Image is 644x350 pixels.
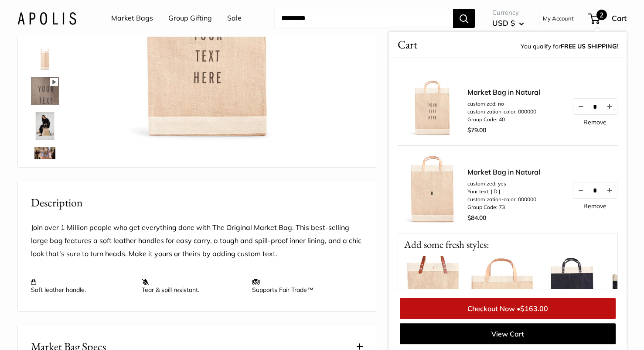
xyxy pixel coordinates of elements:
[467,108,540,116] li: customization-color: 000000
[602,182,617,198] button: Increase quantity by 1
[492,7,524,19] span: Currency
[467,87,540,97] a: Market Bag in Natural
[596,10,607,20] span: 2
[31,77,59,105] img: Market Bag in Natural
[400,323,616,344] a: View Cart
[29,110,61,142] a: Market Bag in Natural
[588,103,602,110] input: Quantity
[492,16,524,30] button: USD $
[467,196,540,203] li: customization-color: 000000
[467,203,540,211] li: Group Code: 73
[573,99,588,114] button: Decrease quantity by 1
[31,278,133,294] p: Soft leather handle.
[453,9,475,28] button: Search
[583,203,607,209] a: Remove
[31,42,59,70] img: description_13" wide, 18" high, 8" deep; handles: 3.5"
[274,9,453,28] input: Search...
[31,147,59,175] img: Market Bag in Natural
[467,167,540,177] a: Market Bag in Natural
[252,278,354,294] p: Supports Fair Trade™
[467,116,540,124] li: Group Code: 40
[467,100,540,108] li: customized: no
[467,188,540,196] li: Your text: | D |
[467,126,486,134] span: $79.00
[168,12,212,25] a: Group Gifting
[521,41,618,53] span: You qualify for
[17,12,76,24] img: Apolis
[398,233,617,256] p: Add some fresh styles:
[492,18,515,27] span: USD $
[588,186,602,194] input: Quantity
[467,180,540,188] li: customized: yes
[29,145,61,177] a: Market Bag in Natural
[612,14,627,23] span: Cart
[227,12,242,25] a: Sale
[589,11,627,25] a: 2 Cart
[111,12,153,25] a: Market Bags
[561,42,618,50] strong: FREE US SHIPPING!
[400,298,616,319] a: Checkout Now •$163.00
[467,214,486,222] span: $84.00
[398,36,417,53] span: Cart
[573,182,588,198] button: Decrease quantity by 1
[31,194,363,211] h2: Description
[31,221,363,261] p: Join over 1 Million people who get everything done with The Original Market Bag. This best-sellin...
[31,112,59,140] img: Market Bag in Natural
[602,99,617,114] button: Increase quantity by 1
[29,41,61,72] a: description_13" wide, 18" high, 8" deep; handles: 3.5"
[543,13,574,24] a: My Account
[142,278,244,294] p: Tear & spill resistant.
[583,119,607,125] a: Remove
[29,75,61,107] a: Market Bag in Natural
[520,304,548,313] span: $163.00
